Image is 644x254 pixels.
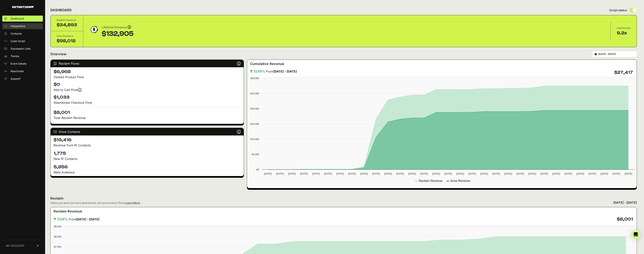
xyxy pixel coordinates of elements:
[589,172,596,175] text: [DATE]
[468,172,476,175] text: [DATE]
[617,30,631,36] div: 9.2x
[54,75,241,79] div: Viewed Product Flow
[54,150,241,156] h4: 1,775
[11,47,30,51] span: Supression Lists
[11,62,27,66] span: Event Details
[76,217,99,221] strong: [DATE] - [DATE]
[2,23,43,29] a: Integrations
[11,32,22,36] span: Contacts
[631,230,640,239] div: Open Intercom Messenger
[125,201,140,204] a: Learn More
[2,31,43,37] a: Contacts
[102,25,134,30] div: Lifetime Revenue
[54,225,61,228] text: $9,000
[250,107,259,110] text: $20,000
[50,201,140,205] div: Helps you send out more abandoned cart and product flows.
[384,172,392,175] text: [DATE]
[54,156,241,161] p: New R! Contacts
[552,172,560,175] text: [DATE]
[2,240,43,251] a: MY ACCOUNT
[480,172,488,175] text: [DATE]
[54,88,241,92] div: Add to Cart Flow
[360,172,368,175] text: [DATE]
[57,34,77,38] div: Grow Revenue
[89,25,99,34] img: dollar-coin-05c43ed7efb7bc0c12610022525b4bbbb207c7efeef5aecc26f025e68dcafac9.png
[50,51,66,57] h2: Overview
[576,172,584,175] text: [DATE]
[324,172,332,175] text: [DATE]
[564,172,572,175] text: [DATE]
[264,172,272,175] text: [DATE]
[12,6,33,8] img: Retention.com
[372,172,380,175] text: [DATE]
[2,46,43,52] a: Supression Lists
[50,196,140,201] h2: Reclaim
[288,172,296,175] text: [DATE]
[54,82,241,88] h4: $0
[432,172,440,175] text: [DATE]
[444,172,452,175] text: [DATE]
[51,60,244,67] div: Reclaim Flows
[300,172,308,175] text: [DATE]
[256,168,259,171] text: $0
[2,61,43,67] a: Event Details
[609,8,627,12] span: Script status
[617,26,631,30] div: Lifetime ROI
[456,172,464,175] text: [DATE]
[54,143,241,147] p: Revenue from R! Contacts
[54,245,61,248] text: $7,000
[11,24,25,28] span: Integrations
[57,217,68,222] span: 3126%
[613,200,637,205] div: [DATE] - [DATE]
[250,138,259,141] text: $10,000
[396,172,404,175] text: [DATE]
[54,107,241,116] h4: $8,001
[6,244,24,248] span: MY ACCOUNT
[250,122,259,125] text: $15,000
[50,8,72,13] h2: DASHBOARD
[504,172,512,175] text: [DATE]
[420,172,428,175] text: [DATE]
[625,172,632,175] text: [DATE]
[253,69,265,74] span: 3248%
[51,128,244,135] div: Grow Contacts
[54,116,241,120] p: Total Reclaim Revenue
[57,38,77,44] div: $98,012
[2,76,43,82] a: Support
[419,179,442,182] text: Reclaim Revenue
[54,100,241,105] div: Abandoned Checkout Flow
[250,61,284,67] h3: Cumulative Revenue
[492,172,500,175] text: [DATE]
[54,170,241,175] div: Meta Audience
[450,179,470,182] text: Grow Revenue
[601,172,608,175] text: [DATE]
[348,172,356,175] text: [DATE]
[336,172,344,175] text: [DATE]
[2,68,43,74] a: Reactivate
[252,153,259,156] text: $5,000
[102,30,134,38] div: $132,905
[2,38,43,44] a: Code Script
[69,217,99,221] span: From
[617,216,633,222] h4: $8,001
[273,70,297,73] strong: [DATE] - [DATE]
[54,94,241,100] h4: $1,033
[11,39,25,43] span: Code Script
[312,172,320,175] text: [DATE]
[266,69,297,74] span: From
[54,164,241,170] h4: 5,856
[529,172,536,175] text: [DATE]
[54,235,61,238] text: $8,000
[11,17,24,20] span: Dashboard
[54,137,241,143] h4: $19,416
[408,172,416,175] text: [DATE]
[614,70,633,76] h4: $27,417
[11,77,20,81] span: Support
[517,172,524,175] text: [DATE]
[54,69,241,75] h4: $6,968
[54,209,82,214] h3: Reclaim Revenue
[276,172,284,175] text: [DATE]
[57,18,77,22] div: Reclaim Revenue
[2,53,43,59] a: Trends
[613,172,620,175] text: [DATE]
